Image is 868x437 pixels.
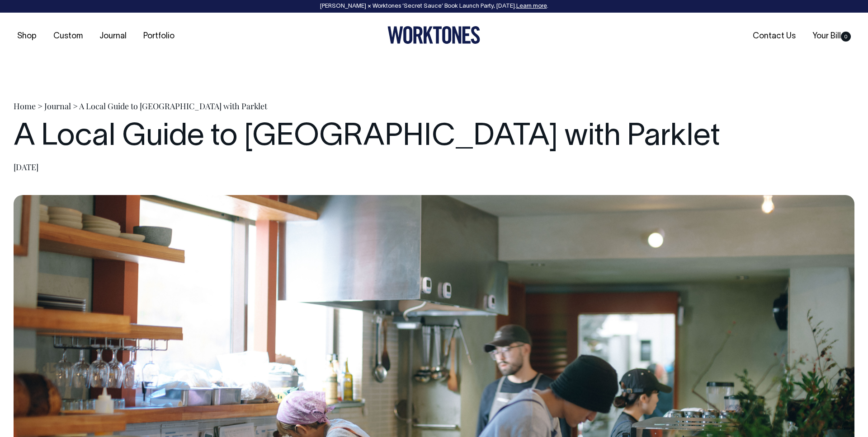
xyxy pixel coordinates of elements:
[841,32,851,42] span: 0
[73,101,78,112] span: >
[96,29,130,44] a: Journal
[79,101,267,112] span: A Local Guide to [GEOGRAPHIC_DATA] with Parklet
[14,121,854,154] h1: A Local Guide to [GEOGRAPHIC_DATA] with Parklet
[14,162,38,172] time: [DATE]
[516,4,547,9] a: Learn more
[749,29,799,44] a: Contact Us
[14,101,36,112] a: Home
[9,3,859,9] div: [PERSON_NAME] × Worktones ‘Secret Sauce’ Book Launch Party, [DATE]. .
[140,29,178,44] a: Portfolio
[50,29,86,44] a: Custom
[38,101,42,112] span: >
[44,101,71,112] a: Journal
[14,29,40,44] a: Shop
[809,29,854,44] a: Your Bill0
